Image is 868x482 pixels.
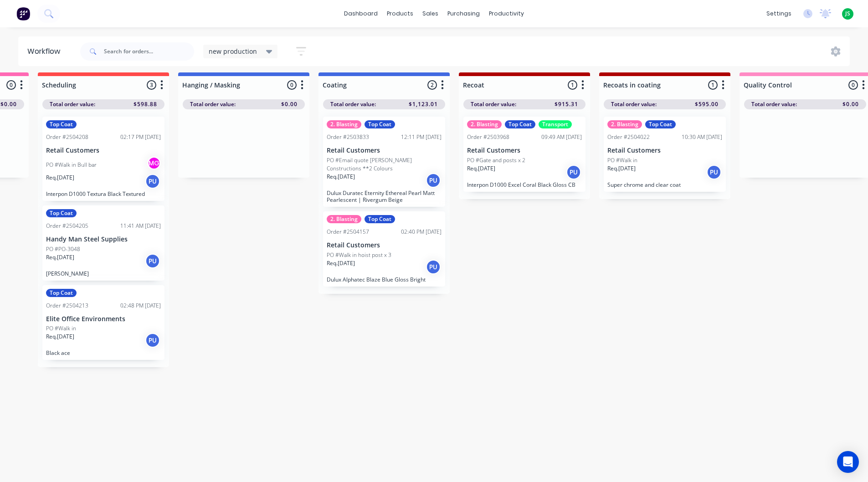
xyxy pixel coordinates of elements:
[42,285,164,360] div: Top CoatOrder #250421302:48 PM [DATE]Elite Office EnvironmentsPO #Walk inReq.[DATE]PUBlack ace
[50,100,95,108] span: Total order value:
[46,333,74,341] p: Req. [DATE]
[323,211,445,287] div: 2. BlastingTop CoatOrder #250415702:40 PM [DATE]Retail CustomersPO #Walk in hoist post x 3Req.[DA...
[418,7,443,21] div: sales
[27,46,65,57] div: Workflow
[467,147,582,154] p: Retail Customers
[330,100,376,108] span: Total order value:
[120,222,161,230] div: 11:41 AM [DATE]
[145,174,160,189] div: PU
[46,222,88,230] div: Order #2504205
[762,7,796,21] div: settings
[484,7,529,21] div: productivity
[46,315,161,323] p: Elite Office Environments
[46,270,161,277] p: [PERSON_NAME]
[382,7,418,21] div: products
[467,156,525,164] p: PO #Gate and posts x 2
[46,209,77,217] div: Top Coat
[190,100,236,108] span: Total order value:
[607,133,650,141] div: Order #2504022
[42,205,164,281] div: Top CoatOrder #250420511:41 AM [DATE]Handy Man Steel SuppliesPO #PO-3048Req.[DATE]PU[PERSON_NAME]
[539,120,572,128] div: Transport
[845,10,850,18] span: JS
[281,100,298,108] span: $0.00
[607,156,637,164] p: PO #Walk in
[611,100,657,108] span: Total order value:
[145,254,160,268] div: PU
[471,100,516,108] span: Total order value:
[46,161,97,169] p: PO #Walk in Bull bar
[209,46,257,56] span: new production
[443,7,484,21] div: purchasing
[401,228,442,236] div: 02:40 PM [DATE]
[682,133,722,141] div: 10:30 AM [DATE]
[842,100,859,108] span: $0.00
[134,100,157,108] span: $598.88
[145,333,160,348] div: PU
[401,133,442,141] div: 12:11 PM [DATE]
[42,117,164,201] div: Top CoatOrder #250420802:17 PM [DATE]Retail CustomersPO #Walk in Bull barMGReq.[DATE]PUInterpon D...
[426,260,441,274] div: PU
[339,7,382,21] a: dashboard
[607,164,636,173] p: Req. [DATE]
[46,324,76,333] p: PO #Walk in
[46,174,74,182] p: Req. [DATE]
[327,276,442,283] p: Dulux Alphatec Blaze Blue Gloss Bright
[0,100,17,108] span: $0.00
[46,302,88,310] div: Order #2504213
[46,236,161,243] p: Handy Man Steel Supplies
[463,117,586,192] div: 2. BlastingTop CoatTransportOrder #250396809:49 AM [DATE]Retail CustomersPO #Gate and posts x 2Re...
[120,133,161,141] div: 02:17 PM [DATE]
[505,120,535,128] div: Top Coat
[365,215,395,223] div: Top Coat
[409,100,438,108] span: $1,123.01
[751,100,797,108] span: Total order value:
[46,147,161,154] p: Retail Customers
[327,251,391,259] p: PO #Walk in hoist post x 3
[327,215,361,223] div: 2. Blasting
[365,120,395,128] div: Top Coat
[147,156,161,170] div: MG
[46,133,88,141] div: Order #2504208
[555,100,578,108] span: $915.31
[426,173,441,188] div: PU
[607,181,722,188] p: Super chrome and clear coat
[46,289,77,297] div: Top Coat
[46,253,74,262] p: Req. [DATE]
[16,7,30,21] img: Factory
[327,120,361,128] div: 2. Blasting
[327,228,369,236] div: Order #2504157
[607,120,642,128] div: 2. Blasting
[467,120,502,128] div: 2. Blasting
[327,190,442,203] p: Dulux Duratec Eternity Ethereal Pearl Matt Pearlescent | Rivergum Beige
[327,147,442,154] p: Retail Customers
[837,451,859,473] div: Open Intercom Messenger
[104,42,194,61] input: Search for orders...
[541,133,582,141] div: 09:49 AM [DATE]
[695,100,719,108] span: $595.00
[46,349,161,356] p: Black ace
[120,302,161,310] div: 02:48 PM [DATE]
[46,245,80,253] p: PO #PO-3048
[604,117,726,192] div: 2. BlastingTop CoatOrder #250402210:30 AM [DATE]Retail CustomersPO #Walk inReq.[DATE]PUSuper chro...
[327,173,355,181] p: Req. [DATE]
[46,190,161,197] p: Interpon D1000 Textura Black Textured
[327,259,355,267] p: Req. [DATE]
[707,165,721,179] div: PU
[645,120,676,128] div: Top Coat
[467,181,582,188] p: Interpon D1000 Excel Coral Black Gloss CB
[327,156,442,173] p: PO #Email quote [PERSON_NAME] Constructions **2 Colours
[607,147,722,154] p: Retail Customers
[327,133,369,141] div: Order #2503833
[323,117,445,207] div: 2. BlastingTop CoatOrder #250383312:11 PM [DATE]Retail CustomersPO #Email quote [PERSON_NAME] Con...
[566,165,581,179] div: PU
[467,133,509,141] div: Order #2503968
[467,164,495,173] p: Req. [DATE]
[327,241,442,249] p: Retail Customers
[46,120,77,128] div: Top Coat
